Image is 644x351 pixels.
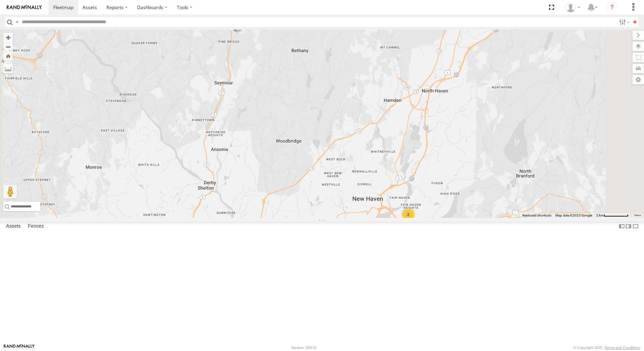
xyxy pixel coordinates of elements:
button: Zoom out [3,42,13,51]
span: Map data ©2025 Google [555,213,592,217]
button: Zoom in [3,33,13,42]
button: Drag Pegman onto the map to open Street View [3,185,17,198]
a: Visit our Website [4,344,35,351]
div: Version: 309.01 [291,346,317,350]
button: Zoom Home [3,51,13,61]
div: 2 [401,208,415,221]
label: Map Settings [633,75,644,84]
label: Dock Summary Table to the Left [618,222,625,231]
div: © Copyright 2025 - [573,346,640,350]
a: Terms and Conditions [605,346,640,350]
button: Keyboard shortcuts [522,213,551,218]
span: 2 km [596,213,604,217]
label: Search Query [14,17,20,27]
label: Hide Summary Table [632,222,639,231]
label: Assets [3,222,24,231]
button: Map Scale: 2 km per 70 pixels [594,213,631,218]
label: Search Filter Options [616,17,631,27]
img: rand-logo.svg [7,5,42,10]
label: Measure [3,64,13,73]
div: Jay Meuse [563,2,583,12]
label: Fences [25,222,47,231]
a: Terms (opens in new tab) [634,214,641,217]
i: ? [607,2,617,13]
label: Dock Summary Table to the Right [625,222,632,231]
